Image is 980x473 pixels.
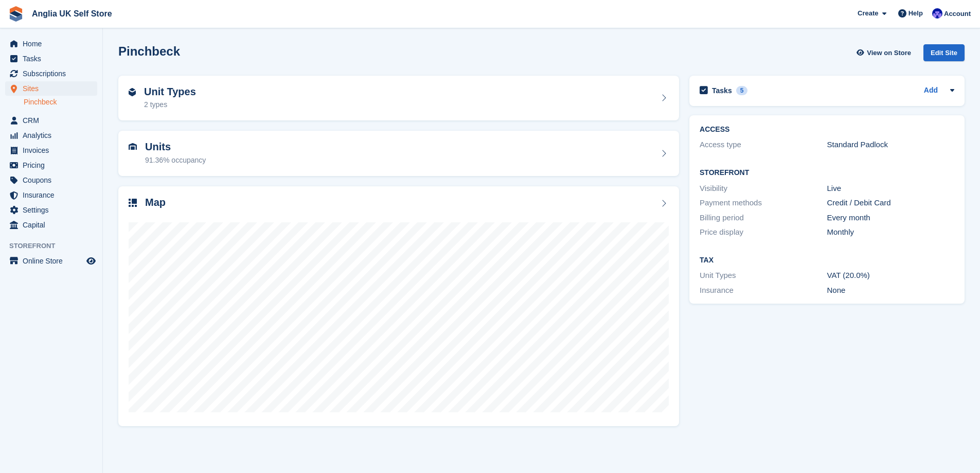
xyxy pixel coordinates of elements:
[145,141,206,153] h2: Units
[23,81,84,96] span: Sites
[908,8,923,19] span: Help
[923,44,965,65] a: Edit Site
[145,155,206,166] div: 91.36% occupancy
[712,86,732,95] h2: Tasks
[5,143,97,157] a: menu
[827,139,954,151] div: Standard Padlock
[827,226,954,238] div: Monthly
[932,8,942,19] img: Lewis Scotney
[700,126,954,134] h2: ACCESS
[700,212,827,224] div: Billing period
[923,44,965,61] div: Edit Site
[5,254,97,268] a: menu
[5,128,97,143] a: menu
[827,197,954,209] div: Credit / Debit Card
[28,5,116,22] a: Anglia UK Self Store
[700,139,827,151] div: Access type
[700,197,827,209] div: Payment methods
[23,188,84,202] span: Insurance
[9,241,102,251] span: Storefront
[23,113,84,128] span: CRM
[5,188,97,202] a: menu
[23,51,84,66] span: Tasks
[23,37,84,51] span: Home
[867,48,911,58] span: View on Store
[700,285,827,296] div: Insurance
[144,86,196,98] h2: Unit Types
[8,6,24,22] img: stora-icon-8386f47178a22dfd0bd8f6a31ec36ba5ce8667c1dd55bd0f319d3a0aa187defe.svg
[700,183,827,195] div: Visibility
[5,218,97,232] a: menu
[118,76,679,121] a: Unit Types 2 types
[23,218,84,232] span: Capital
[23,173,84,187] span: Coupons
[700,270,827,282] div: Unit Types
[5,66,97,81] a: menu
[118,131,679,176] a: Units 91.36% occupancy
[129,143,137,150] img: unit-icn-7be61d7bf1b0ce9d3e12c5938cc71ed9869f7b940bace4675aadf7bd6d80202e.svg
[944,9,971,19] span: Account
[144,99,196,110] div: 2 types
[118,44,180,58] h2: Pinchbeck
[129,199,137,207] img: map-icn-33ee37083ee616e46c38cad1a60f524a97daa1e2b2c8c0bc3eb3415660979fc1.svg
[700,256,954,265] h2: Tax
[736,86,748,95] div: 5
[827,183,954,195] div: Live
[5,81,97,96] a: menu
[23,143,84,157] span: Invoices
[23,203,84,217] span: Settings
[23,254,84,268] span: Online Store
[129,88,136,96] img: unit-type-icn-2b2737a686de81e16bb02015468b77c625bbabd49415b5ef34ead5e3b44a266d.svg
[5,158,97,172] a: menu
[23,158,84,172] span: Pricing
[5,37,97,51] a: menu
[5,173,97,187] a: menu
[85,255,97,267] a: Preview store
[858,8,878,19] span: Create
[827,212,954,224] div: Every month
[855,44,915,61] a: View on Store
[827,270,954,282] div: VAT (20.0%)
[5,113,97,128] a: menu
[5,51,97,66] a: menu
[23,66,84,81] span: Subscriptions
[924,85,938,97] a: Add
[827,285,954,296] div: None
[118,186,679,427] a: Map
[24,97,97,107] a: Pinchbeck
[700,169,954,177] h2: Storefront
[23,128,84,143] span: Analytics
[700,226,827,238] div: Price display
[5,203,97,217] a: menu
[145,197,166,208] h2: Map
